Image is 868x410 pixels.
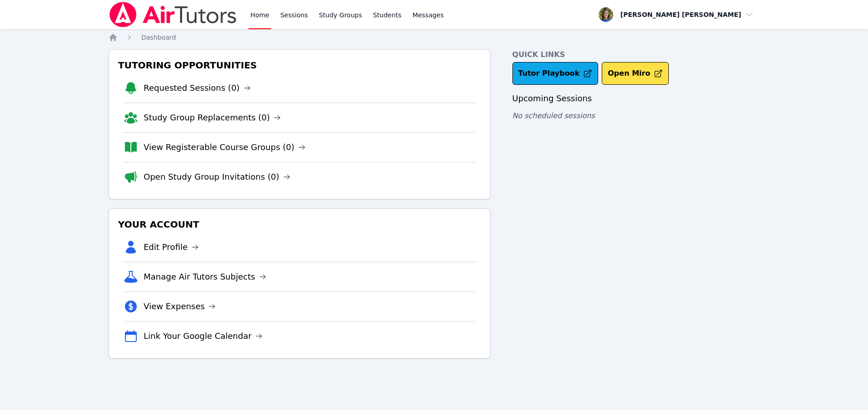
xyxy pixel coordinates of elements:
[602,62,669,85] button: Open Miro
[108,2,238,27] img: Air Tutors
[144,111,281,124] a: Study Group Replacements (0)
[144,141,305,154] a: View Registerable Course Groups (0)
[116,57,483,73] h3: Tutoring Opportunities
[108,33,759,42] nav: Breadcrumb
[116,216,483,233] h3: Your Account
[144,330,263,343] a: Link Your Google Calendar
[144,82,251,94] a: Requested Sessions (0)
[512,92,759,105] h3: Upcoming Sessions
[413,10,444,20] span: Messages
[512,62,599,85] a: Tutor Playbook
[512,49,759,60] h4: Quick Links
[144,270,266,283] a: Manage Air Tutors Subjects
[512,111,595,120] span: No scheduled sessions
[141,34,176,41] span: Dashboard
[144,300,216,313] a: View Expenses
[144,171,290,183] a: Open Study Group Invitations (0)
[144,241,199,254] a: Edit Profile
[141,33,176,42] a: Dashboard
